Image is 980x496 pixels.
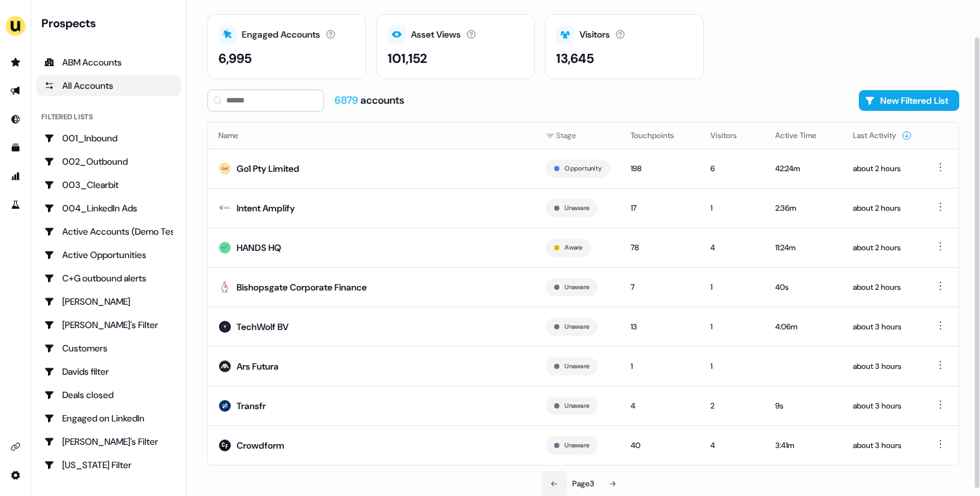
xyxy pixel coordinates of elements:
div: 001_Inbound [44,132,173,145]
div: 1 [710,202,754,215]
a: Go to 003_Clearbit [36,174,181,195]
div: Prospects [41,16,181,31]
div: Visitors [579,28,610,41]
div: 2 [710,399,754,412]
div: Engaged on LinkedIn [44,412,173,425]
div: Intent Amplify [237,202,295,215]
div: 9s [775,399,832,412]
div: 004_LinkedIn Ads [44,202,173,215]
div: 40s [775,281,832,294]
div: 003_Clearbit [44,178,173,191]
div: 1 [710,360,754,373]
div: 3:41m [775,439,832,452]
a: Go to experiments [5,195,26,215]
div: [PERSON_NAME]'s Filter [44,318,173,331]
a: Go to integrations [5,465,26,486]
div: 4 [631,399,690,412]
div: ABM Accounts [44,56,173,69]
button: Last Activity [853,124,912,147]
div: 101,152 [388,49,427,68]
div: 11:24m [775,241,832,254]
div: 42:24m [775,162,832,175]
div: accounts [334,93,404,108]
div: about 3 hours [853,360,912,373]
th: Name [208,123,535,148]
div: Page 3 [572,477,594,490]
div: Ars Futura [237,360,279,373]
button: Unaware [565,360,589,372]
div: Asset Views [411,28,461,41]
div: 198 [631,162,690,175]
a: Go to attribution [5,166,26,187]
a: Go to Charlotte Stone [36,291,181,312]
button: Opportunity [565,163,601,174]
div: about 2 hours [853,162,912,175]
div: Customers [44,342,173,355]
div: Filtered lists [41,112,93,123]
div: [PERSON_NAME] [44,295,173,308]
div: 17 [631,202,690,215]
button: Unaware [565,281,589,293]
a: All accounts [36,75,181,96]
div: Go1 Pty Limited [237,162,299,175]
a: Go to Inbound [5,109,26,130]
div: 4:06m [775,320,832,333]
a: ABM Accounts [36,52,181,73]
span: 6879 [334,93,360,107]
a: Go to Geneviève's Filter [36,431,181,452]
div: TechWolf BV [237,320,288,333]
button: New Filtered List [859,90,959,111]
div: 1 [710,320,754,333]
button: Unaware [565,440,589,451]
div: 13 [631,320,690,333]
div: Davids filter [44,365,173,378]
a: Go to Engaged on LinkedIn [36,408,181,429]
a: Go to Georgia Filter [36,455,181,475]
button: Touchpoints [631,124,690,147]
a: Go to Davids filter [36,361,181,382]
button: Visitors [710,124,752,147]
div: All Accounts [44,79,173,92]
button: Unaware [565,321,589,333]
button: Unaware [565,400,589,412]
a: Go to Customers [36,338,181,359]
a: Go to Active Accounts (Demo Test) [36,221,181,242]
div: Active Accounts (Demo Test) [44,225,173,238]
div: 7 [631,281,690,294]
div: Engaged Accounts [242,28,320,41]
div: C+G outbound alerts [44,272,173,285]
div: [PERSON_NAME]'s Filter [44,435,173,448]
div: 1 [631,360,690,373]
div: Deals closed [44,388,173,401]
div: Crowdform [237,439,285,452]
a: Go to outbound experience [5,80,26,101]
button: Unaware [565,202,589,214]
a: Go to 001_Inbound [36,128,181,148]
div: Stage [546,129,610,142]
div: about 2 hours [853,202,912,215]
a: Go to prospects [5,52,26,73]
div: about 3 hours [853,399,912,412]
div: Transfr [237,399,266,412]
div: Bishopsgate Corporate Finance [237,281,367,294]
a: Go to 002_Outbound [36,151,181,172]
a: Go to integrations [5,436,26,457]
a: Go to C+G outbound alerts [36,268,181,289]
div: 4 [710,439,754,452]
div: 1 [710,281,754,294]
div: about 3 hours [853,320,912,333]
a: Go to Active Opportunities [36,244,181,265]
div: 13,645 [556,49,594,68]
div: about 3 hours [853,439,912,452]
div: 4 [710,241,754,254]
div: about 2 hours [853,241,912,254]
div: 78 [631,241,690,254]
div: [US_STATE] Filter [44,458,173,471]
div: Active Opportunities [44,248,173,261]
a: Go to Deals closed [36,384,181,405]
div: 6,995 [218,49,251,68]
div: 6 [710,162,754,175]
a: Go to Charlotte's Filter [36,314,181,335]
div: 2:36m [775,202,832,215]
div: 40 [631,439,690,452]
